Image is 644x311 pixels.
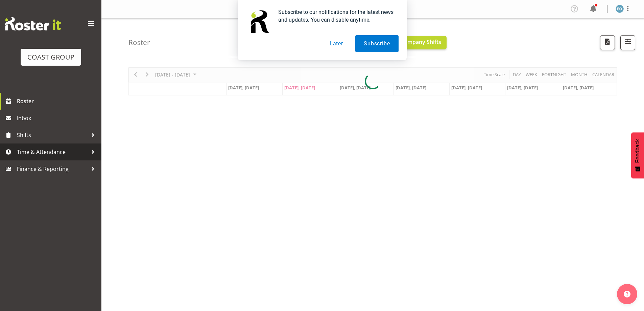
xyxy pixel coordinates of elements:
[273,8,399,24] div: Subscribe to our notifications for the latest news and updates. You can disable anytime.
[17,96,98,106] span: Roster
[624,291,630,297] img: help-xxl-2.png
[321,35,352,52] button: Later
[17,147,88,157] span: Time & Attendance
[17,164,88,174] span: Finance & Reporting
[17,113,98,123] span: Inbox
[246,8,273,35] img: notification icon
[631,132,644,178] button: Feedback - Show survey
[635,139,641,163] span: Feedback
[355,35,398,52] button: Subscribe
[17,130,88,140] span: Shifts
